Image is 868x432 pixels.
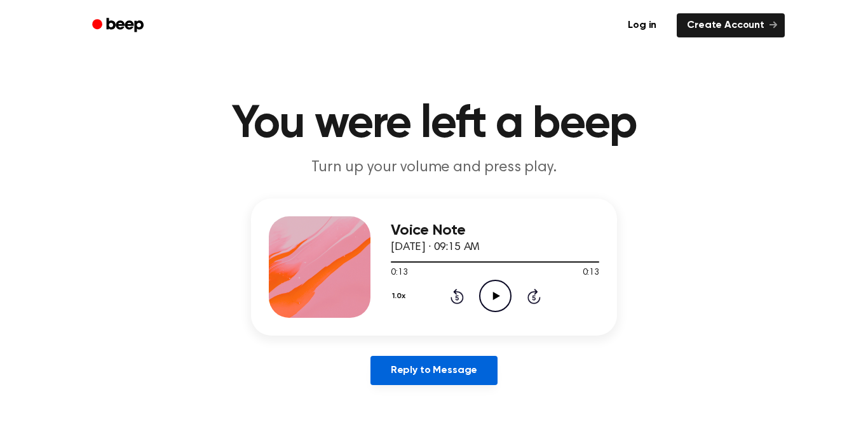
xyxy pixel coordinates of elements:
span: 0:13 [583,266,599,280]
h3: Voice Note [391,222,599,239]
a: Create Account [677,13,785,37]
a: Log in [615,11,669,40]
span: [DATE] · 09:15 AM [391,242,480,253]
span: 0:13 [391,266,407,280]
h1: You were left a beep [109,101,759,147]
button: 1.0x [391,285,410,307]
p: Turn up your volume and press play. [190,157,678,178]
a: Reply to Message [370,356,498,385]
a: Beep [83,13,155,38]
